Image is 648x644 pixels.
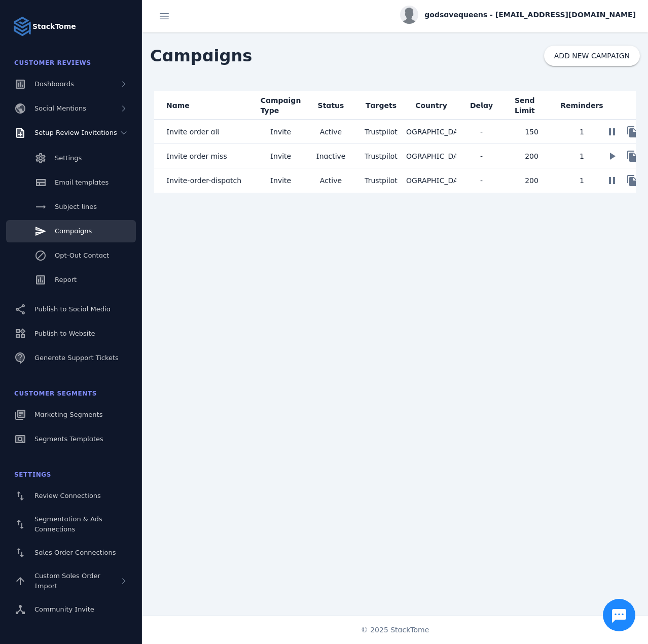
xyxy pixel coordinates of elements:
[365,128,398,136] span: Trustpilot
[557,168,607,193] mat-cell: 1
[406,120,456,144] mat-cell: [GEOGRAPHIC_DATA]
[507,91,557,120] mat-header-cell: Send Limit
[6,220,136,242] a: Campaigns
[34,515,102,533] span: Segmentation & Ads Connections
[6,171,136,194] a: Email templates
[306,91,356,120] mat-header-cell: Status
[14,59,91,66] span: Customer Reviews
[34,411,102,418] span: Marketing Segments
[365,176,398,185] span: Trustpilot
[6,542,136,564] a: Sales Order Connections
[34,305,111,313] span: Publish to Social Media
[6,428,136,450] a: Segments Templates
[6,485,136,507] a: Review Connections
[14,471,51,478] span: Settings
[34,492,101,499] span: Review Connections
[270,126,291,138] span: Invite
[34,129,117,136] span: Setup Review Invitations
[356,91,406,120] mat-header-cell: Targets
[32,21,76,32] strong: StackTome
[456,168,507,193] mat-cell: -
[142,35,260,76] span: Campaigns
[456,91,507,120] mat-header-cell: Delay
[406,168,456,193] mat-cell: [GEOGRAPHIC_DATA]
[55,203,97,210] span: Subject lines
[6,404,136,426] a: Marketing Segments
[365,152,398,160] span: Trustpilot
[256,91,306,120] mat-header-cell: Campaign Type
[166,126,219,138] span: Invite order all
[557,144,607,168] mat-cell: 1
[55,178,109,186] span: Email templates
[6,269,136,291] a: Report
[34,104,86,112] span: Social Mentions
[34,354,119,362] span: Generate Support Tickets
[456,120,507,144] mat-cell: -
[6,347,136,369] a: Generate Support Tickets
[34,330,95,337] span: Publish to Website
[34,605,94,613] span: Community Invite
[424,10,636,20] span: godsavequeens - [EMAIL_ADDRESS][DOMAIN_NAME]
[6,196,136,218] a: Subject lines
[55,276,77,283] span: Report
[55,252,109,259] span: Opt-Out Contact
[557,120,607,144] mat-cell: 1
[166,150,227,162] span: Invite order miss
[406,91,456,120] mat-header-cell: Country
[6,598,136,621] a: Community Invite
[270,174,291,187] span: Invite
[270,150,291,162] span: Invite
[6,244,136,267] a: Opt-Out Contact
[12,16,32,37] img: Logo image
[34,572,100,590] span: Custom Sales Order Import
[507,120,557,144] mat-cell: 150
[456,144,507,168] mat-cell: -
[34,435,103,443] span: Segments Templates
[361,625,429,635] span: © 2025 StackTome
[166,174,241,187] span: Invite-order-dispatch
[6,298,136,320] a: Publish to Social Media
[34,549,116,556] span: Sales Order Connections
[6,323,136,345] a: Publish to Website
[55,154,82,162] span: Settings
[557,91,607,120] mat-header-cell: Reminders
[306,168,356,193] mat-cell: Active
[6,509,136,540] a: Segmentation & Ads Connections
[154,91,256,120] mat-header-cell: Name
[406,144,456,168] mat-cell: [GEOGRAPHIC_DATA]
[554,52,630,59] span: ADD NEW CAMPAIGN
[55,227,92,235] span: Campaigns
[306,144,356,168] mat-cell: Inactive
[6,147,136,169] a: Settings
[306,120,356,144] mat-cell: Active
[544,46,640,66] button: ADD NEW CAMPAIGN
[507,168,557,193] mat-cell: 200
[507,144,557,168] mat-cell: 200
[14,390,97,397] span: Customer Segments
[400,6,418,24] img: profile.jpg
[34,80,74,88] span: Dashboards
[400,6,636,24] button: godsavequeens - [EMAIL_ADDRESS][DOMAIN_NAME]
